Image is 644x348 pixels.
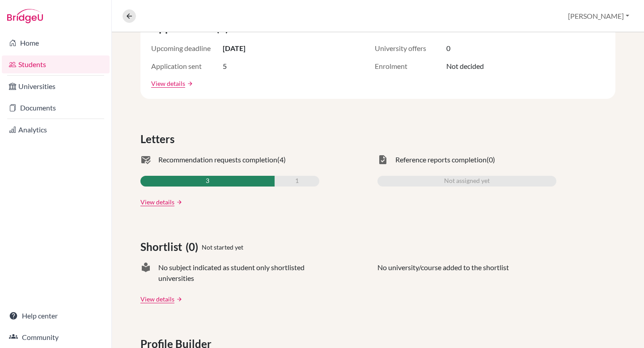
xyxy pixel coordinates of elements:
span: University offers [375,43,446,54]
span: No subject indicated as student only shortlisted universities [158,262,319,284]
a: View details [140,197,174,207]
img: Bridge-U [7,9,43,23]
a: Help center [2,307,110,325]
span: Letters [140,131,178,147]
a: Community [2,328,110,346]
span: Recommendation requests completion [158,154,277,165]
span: 3 [206,176,209,187]
span: task [377,154,388,165]
span: mark_email_read [140,154,151,165]
span: [DATE] [223,43,246,54]
span: 0 [446,43,450,54]
a: arrow_forward [185,81,193,87]
a: View details [151,79,185,88]
span: Not assigned yet [444,176,490,187]
span: 5 [223,61,227,72]
a: Analytics [2,121,110,139]
a: Documents [2,99,110,117]
a: arrow_forward [174,296,182,302]
span: (0) [487,154,495,165]
span: Enrolment [375,61,446,72]
span: Shortlist [140,239,186,255]
a: View details [140,294,174,304]
p: No university/course added to the shortlist [377,262,509,284]
span: Application sent [151,61,223,72]
span: Not started yet [202,242,243,252]
span: 1 [295,176,299,187]
a: arrow_forward [174,199,182,205]
span: Upcoming deadline [151,43,223,54]
span: Reference reports completion [395,154,487,165]
a: Students [2,55,110,73]
a: Home [2,34,110,52]
button: [PERSON_NAME] [564,8,633,25]
a: Universities [2,77,110,95]
span: (4) [277,154,286,165]
span: local_library [140,262,151,284]
span: Not decided [446,61,484,72]
span: (0) [186,239,202,255]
